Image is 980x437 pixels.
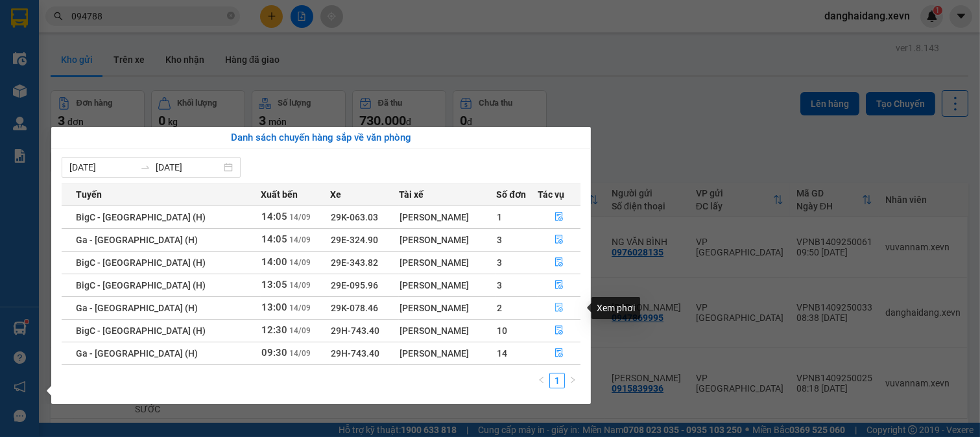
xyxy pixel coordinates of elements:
span: 09:30 [261,347,287,359]
span: file-done [555,257,564,268]
div: [PERSON_NAME] [400,233,496,247]
li: Previous Page [534,373,549,388]
div: [PERSON_NAME] [400,346,496,360]
span: swap-right [140,162,150,172]
span: 13:05 [261,279,287,290]
button: file-done [538,298,580,318]
span: 14 [497,348,507,359]
li: Next Page [565,373,580,388]
span: 14/09 [289,213,311,222]
button: file-done [538,320,580,341]
span: Xuất bến [261,187,298,202]
button: file-done [538,343,580,364]
span: file-done [555,235,564,245]
span: file-done [555,212,564,222]
span: 29H-743.40 [331,325,379,336]
div: [PERSON_NAME] [400,255,496,270]
span: Tuyến [76,187,102,202]
span: Số đơn [496,187,526,202]
span: Ga - [GEOGRAPHIC_DATA] (H) [76,303,198,313]
button: file-done [538,230,580,250]
span: right [569,376,577,384]
div: [PERSON_NAME] [400,210,496,224]
span: 14/09 [289,326,311,335]
span: 14:05 [261,211,287,222]
span: 29E-343.82 [331,257,378,268]
button: file-done [538,252,580,273]
input: Từ ngày [69,160,135,174]
button: left [534,373,549,388]
span: 1 [497,212,502,222]
span: file-done [555,325,564,336]
span: 13:00 [261,301,287,313]
span: Tác vụ [538,187,564,202]
span: 14/09 [289,235,311,244]
div: [PERSON_NAME] [400,278,496,292]
span: BigC - [GEOGRAPHIC_DATA] (H) [76,257,206,268]
div: Danh sách chuyến hàng sắp về văn phòng [62,130,580,146]
span: 3 [497,235,502,245]
button: file-done [538,207,580,228]
div: Xem phơi [592,297,640,319]
span: 3 [497,280,502,290]
span: 29K-063.03 [331,212,378,222]
span: 14/09 [289,303,311,313]
span: BigC - [GEOGRAPHIC_DATA] (H) [76,325,206,336]
button: right [565,373,580,388]
li: 1 [549,373,565,388]
span: to [140,162,150,172]
span: 3 [497,257,502,268]
span: 14:05 [261,233,287,245]
div: [PERSON_NAME] [400,324,496,338]
span: 12:30 [261,324,287,336]
span: Ga - [GEOGRAPHIC_DATA] (H) [76,348,198,359]
span: Xe [330,187,341,202]
span: 14:00 [261,256,287,268]
span: left [538,376,545,384]
span: Ga - [GEOGRAPHIC_DATA] (H) [76,235,198,245]
span: 14/09 [289,281,311,290]
span: 10 [497,325,507,336]
span: Tài xế [399,187,424,202]
span: 29H-743.40 [331,348,379,359]
a: 1 [550,373,564,388]
span: 29E-095.96 [331,280,378,290]
span: 29K-078.46 [331,303,378,313]
span: 14/09 [289,258,311,267]
span: BigC - [GEOGRAPHIC_DATA] (H) [76,212,206,222]
span: file-done [555,348,564,359]
span: file-done [555,303,564,313]
span: 14/09 [289,349,311,358]
span: 29E-324.90 [331,235,378,245]
div: [PERSON_NAME] [400,301,496,315]
span: 2 [497,303,502,313]
span: file-done [555,280,564,290]
input: Đến ngày [156,160,221,174]
button: file-done [538,275,580,296]
span: BigC - [GEOGRAPHIC_DATA] (H) [76,280,206,290]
